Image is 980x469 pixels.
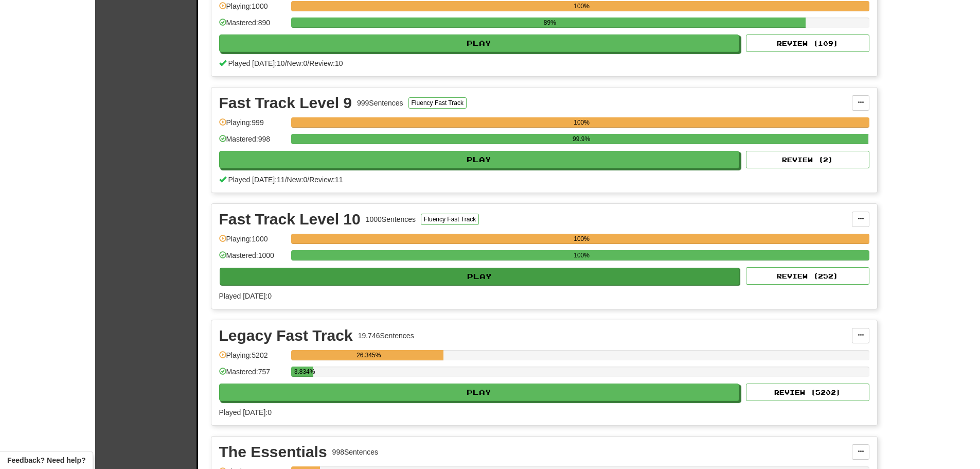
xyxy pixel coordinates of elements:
[746,151,869,168] button: Review (2)
[220,268,740,285] button: Play
[219,350,286,367] div: Playing: 5202
[287,176,308,184] span: New: 0
[332,447,379,457] div: 998 Sentences
[285,176,287,184] span: /
[219,408,272,416] span: Played [DATE]: 0
[219,292,272,300] span: Played [DATE]: 0
[219,212,361,227] div: Fast Track Level 10
[408,97,467,109] button: Fluency Fast Track
[228,176,284,184] span: Played [DATE]: 11
[219,34,740,52] button: Play
[219,95,352,111] div: Fast Track Level 9
[307,59,309,67] span: /
[219,234,286,251] div: Playing: 1000
[746,34,869,52] button: Review (109)
[219,1,286,18] div: Playing: 1000
[309,176,343,184] span: Review: 11
[219,444,327,460] div: The Essentials
[294,117,869,128] div: 100%
[219,117,286,134] div: Playing: 999
[294,367,313,377] div: 3.834%
[294,1,869,11] div: 100%
[219,151,740,168] button: Play
[294,134,869,144] div: 99.9%
[285,59,287,67] span: /
[219,367,286,384] div: Mastered: 757
[228,59,284,67] span: Played [DATE]: 10
[366,214,416,224] div: 1000 Sentences
[421,214,479,225] button: Fluency Fast Track
[358,331,414,341] div: 19.746 Sentences
[219,18,286,34] div: Mastered: 890
[294,350,443,360] div: 26.345%
[746,384,869,401] button: Review (5202)
[7,455,85,465] span: Open feedback widget
[307,176,309,184] span: /
[357,98,403,108] div: 999 Sentences
[287,59,308,67] span: New: 0
[746,267,869,285] button: Review (252)
[219,134,286,151] div: Mastered: 998
[219,384,740,401] button: Play
[294,234,869,244] div: 100%
[309,59,343,67] span: Review: 10
[219,328,353,343] div: Legacy Fast Track
[219,250,286,267] div: Mastered: 1000
[294,250,869,260] div: 100%
[294,18,806,28] div: 89%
